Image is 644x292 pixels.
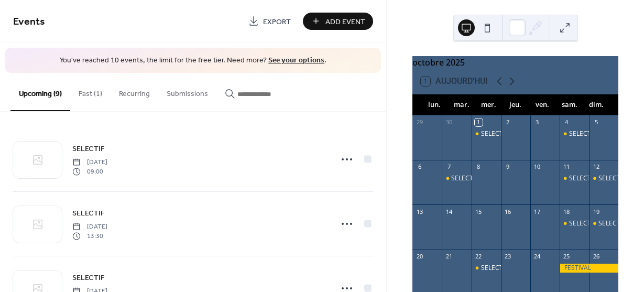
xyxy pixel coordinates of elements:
div: 13 [416,208,423,215]
div: 17 [533,208,541,215]
span: [DATE] [72,157,107,167]
div: 15 [475,208,483,215]
div: SELECTIF [442,174,471,183]
div: dim. [583,94,610,115]
div: 14 [445,208,453,215]
span: 09:00 [72,167,107,177]
div: 12 [592,163,600,171]
div: SELECTIF [569,174,596,183]
div: 29 [416,118,423,126]
a: SELECTIF [72,143,104,155]
div: SELECTIF [481,264,508,273]
span: Events [13,12,45,32]
div: 6 [416,163,423,171]
div: ven. [529,94,556,115]
div: SELECTIF [472,129,501,138]
div: SELECTIF [451,174,478,183]
a: SELECTIF [72,272,104,284]
div: SELECTIF [560,129,589,138]
div: SELECTIF [472,264,501,273]
div: 21 [445,253,453,261]
div: lun. [421,94,448,115]
span: [DATE] [72,222,107,231]
div: 11 [563,163,571,171]
div: octobre 2025 [412,56,618,69]
div: jeu. [502,94,529,115]
div: SELECTIF [560,219,589,228]
div: 3 [533,118,541,126]
a: See your options [268,53,324,68]
span: SELECTIF [72,272,104,283]
a: Export [241,13,299,30]
div: SELECTIF [589,174,618,183]
div: 26 [592,253,600,261]
div: SELECTIF [598,174,625,183]
div: sam. [556,94,583,115]
div: 16 [504,208,512,215]
div: 19 [592,208,600,215]
div: SELECTIF [598,219,625,228]
button: Recurring [111,73,158,110]
div: 23 [504,253,512,261]
div: mar. [448,94,475,115]
button: Upcoming (9) [10,73,70,111]
span: 13:30 [72,232,107,241]
div: SELECTIF [569,129,596,138]
div: 22 [475,253,483,261]
div: SELECTIF [560,174,589,183]
div: 20 [416,253,423,261]
div: 5 [592,118,600,126]
span: You've reached 10 events, the limit for the free tier. Need more? . [16,56,370,66]
span: Export [263,16,291,27]
span: SELECTIF [72,208,104,219]
div: 25 [563,253,571,261]
div: SELECTIF [481,129,508,138]
div: 8 [475,163,483,171]
div: mer. [475,94,502,115]
div: 7 [445,163,453,171]
div: 30 [445,118,453,126]
div: 18 [563,208,571,215]
div: FESTIVAL [560,264,618,273]
button: Submissions [158,73,216,110]
div: 4 [563,118,571,126]
div: 2 [504,118,512,126]
div: 1 [475,118,483,126]
a: SELECTIF [72,207,104,219]
div: SELECTIF [569,219,596,228]
div: 9 [504,163,512,171]
div: SELECTIF [589,219,618,228]
div: 10 [533,163,541,171]
button: Past (1) [70,73,111,110]
div: 24 [533,253,541,261]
